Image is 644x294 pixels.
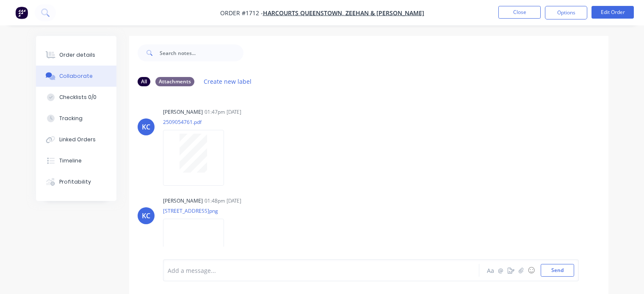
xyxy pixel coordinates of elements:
[36,87,116,108] button: Checklists 0/0
[59,136,96,143] div: Linked Orders
[526,265,536,275] button: ☺
[59,72,93,80] div: Collaborate
[59,51,95,59] div: Order details
[498,6,541,19] button: Close
[36,66,116,87] button: Collaborate
[591,6,634,19] button: Edit Order
[205,197,241,205] div: 01:48pm [DATE]
[220,9,263,17] span: Order #1712 -
[59,157,82,165] div: Timeline
[36,44,116,66] button: Order details
[59,178,91,186] div: Profitability
[496,265,506,275] button: @
[199,76,256,87] button: Create new label
[155,77,194,86] div: Attachments
[59,93,97,101] div: Checklists 0/0
[160,44,243,61] input: Search notes...
[163,207,232,214] p: [STREET_ADDRESS]png
[545,6,587,19] button: Options
[163,197,203,205] div: [PERSON_NAME]
[163,108,203,116] div: [PERSON_NAME]
[15,6,28,19] img: Factory
[36,108,116,129] button: Tracking
[59,115,83,122] div: Tracking
[142,211,150,221] div: KC
[541,264,574,277] button: Send
[36,171,116,192] button: Profitability
[138,77,150,86] div: All
[142,122,150,132] div: KC
[486,265,496,275] button: Aa
[163,118,232,126] p: 2509054761.pdf
[36,150,116,171] button: Timeline
[263,9,424,17] a: Harcourts Queenstown, Zeehan & [PERSON_NAME]
[205,108,241,116] div: 01:47pm [DATE]
[36,129,116,150] button: Linked Orders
